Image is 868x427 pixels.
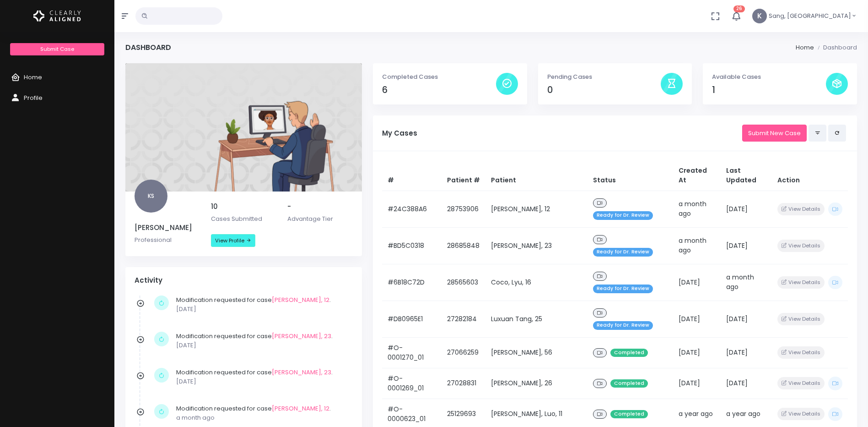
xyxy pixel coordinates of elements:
div: Modification requested for case . [176,332,348,350]
img: Logo Horizontal [33,6,81,26]
h4: 6 [382,85,496,95]
button: View Details [777,346,825,359]
div: Modification requested for case . [176,404,348,422]
span: Ready for Dr. Review [593,285,653,293]
td: Luxuan Tang, 25 [485,301,588,337]
h5: 10 [211,203,276,211]
th: Patient # [442,160,485,191]
td: #6B18C72D [382,264,442,301]
td: [PERSON_NAME], 26 [485,368,588,399]
h4: 0 [547,85,661,95]
p: Completed Cases [382,72,496,82]
h5: [PERSON_NAME] [135,224,200,232]
h4: Activity [135,276,353,285]
td: [DATE] [721,301,772,337]
td: #O-0001270_01 [382,337,442,368]
td: Coco, Lyu, 16 [485,264,588,301]
h5: My Cases [382,129,742,137]
td: a month ago [673,227,721,264]
a: [PERSON_NAME], 23 [272,368,331,377]
td: [DATE] [673,301,721,337]
p: a month ago [176,413,348,422]
button: View Details [777,377,825,389]
td: a month ago [673,191,721,227]
td: [PERSON_NAME], 23 [485,227,588,264]
td: 28565603 [442,264,485,301]
td: [PERSON_NAME], 12 [485,191,588,227]
th: Patient [485,160,588,191]
td: [DATE] [721,368,772,399]
td: [DATE] [721,227,772,264]
button: View Details [777,408,825,420]
li: Dashboard [814,43,857,52]
th: Last Updated [721,160,772,191]
div: Modification requested for case . [176,368,348,386]
a: [PERSON_NAME], 12 [272,296,329,304]
td: [PERSON_NAME], 56 [485,337,588,368]
td: [DATE] [673,264,721,301]
p: Pending Cases [547,72,661,82]
td: 27028831 [442,368,485,399]
a: [PERSON_NAME], 23 [272,332,331,340]
span: Home [24,73,42,82]
td: [DATE] [721,191,772,227]
th: # [382,160,442,191]
h4: Dashboard [125,43,171,52]
a: View Profile [211,234,255,247]
span: 26 [733,5,745,12]
a: Submit New Case [742,125,807,142]
span: Ready for Dr. Review [593,211,653,220]
button: View Details [777,203,825,215]
h5: - [287,203,353,211]
button: View Details [777,276,825,289]
td: [DATE] [673,368,721,399]
span: Profile [24,93,43,102]
th: Action [772,160,848,191]
td: #BD5C0318 [382,227,442,264]
span: Completed [610,410,648,419]
p: Available Cases [712,72,826,82]
td: [DATE] [673,337,721,368]
span: Ready for Dr. Review [593,248,653,257]
p: [DATE] [176,341,348,350]
td: 28753906 [442,191,485,227]
td: #O-0001269_01 [382,368,442,399]
th: Created At [673,160,721,191]
li: Home [796,43,814,52]
th: Status [588,160,673,191]
td: [DATE] [721,337,772,368]
a: Submit Case [10,43,104,55]
td: 27282184 [442,301,485,337]
span: KS [135,180,167,213]
h4: 1 [712,85,826,95]
p: Cases Submitted [211,214,276,224]
a: [PERSON_NAME], 12 [272,404,329,413]
span: Submit Case [40,45,74,53]
p: Advantage Tier [287,214,353,224]
p: [DATE] [176,377,348,386]
td: #24C388A6 [382,191,442,227]
td: 27066259 [442,337,485,368]
td: #DB0965E1 [382,301,442,337]
span: Completed [610,349,648,357]
button: View Details [777,240,825,252]
span: Sang, [GEOGRAPHIC_DATA] [769,11,851,21]
span: K [752,9,767,23]
div: Modification requested for case . [176,296,348,313]
td: a month ago [721,264,772,301]
span: Ready for Dr. Review [593,321,653,330]
span: Completed [610,379,648,388]
button: View Details [777,313,825,325]
td: 28685848 [442,227,485,264]
p: Professional [135,235,200,245]
p: [DATE] [176,305,348,314]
